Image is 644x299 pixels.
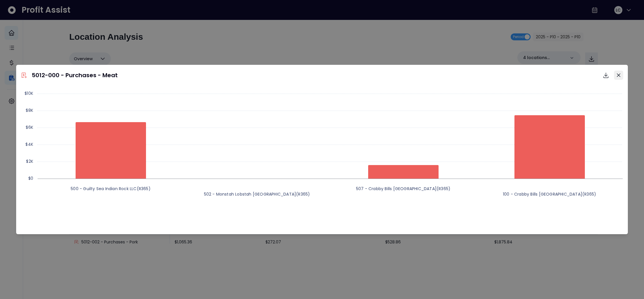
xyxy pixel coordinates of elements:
text: $4K [25,141,33,147]
p: 5012-000 - Purchases - Meat [32,71,118,80]
text: 500 - Guilty Sea Indian Rock LLC(R365) [71,186,151,192]
text: $6K [26,124,33,130]
text: $0 [28,175,33,181]
text: $8K [26,107,33,113]
button: Download options [600,69,612,81]
text: 100 - Crabby Bills [GEOGRAPHIC_DATA](R365) [503,191,596,197]
text: $10K [25,90,33,96]
button: Close [614,71,623,80]
text: 502 - Monstah Lobstah [GEOGRAPHIC_DATA](R365) [204,191,310,197]
text: 507 - Crabby Bills [GEOGRAPHIC_DATA](R365) [356,186,450,192]
text: $2K [26,158,33,164]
